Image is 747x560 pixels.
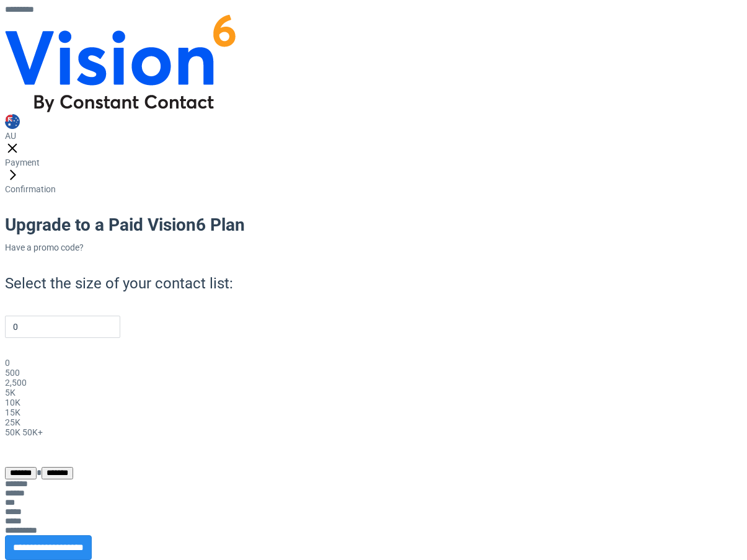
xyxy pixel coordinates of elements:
h1: Upgrade to a Paid Vision6 Plan [5,214,742,236]
span: 25K [5,417,20,427]
span: 5K [5,388,15,398]
a: Have a promo code? [5,242,84,252]
div: Payment [5,158,742,167]
span: 500 [5,368,20,378]
h2: Select the size of your contact list: [5,273,742,293]
span: 15K [5,407,20,417]
span: 10K [5,398,20,407]
div: Confirmation [5,184,742,194]
span: 50K [5,427,20,437]
span: 2,500 [5,378,27,388]
span: 50K+ [22,427,43,437]
span: 0 [5,358,10,368]
div: AU [5,131,742,141]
